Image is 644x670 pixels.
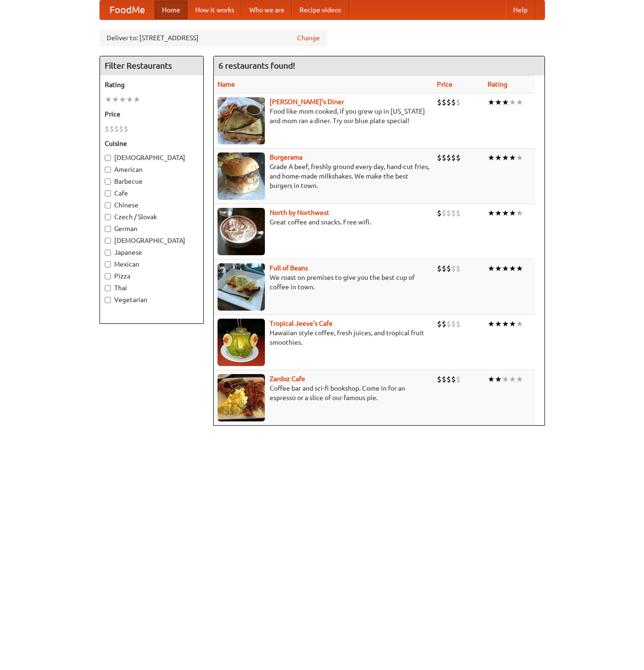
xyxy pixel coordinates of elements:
[456,152,461,163] li: $
[270,320,333,327] a: Tropical Jeeve's Cafe
[105,124,109,134] li: $
[456,263,461,274] li: $
[105,139,199,148] h5: Cuisine
[456,208,461,218] li: $
[218,319,265,366] img: jeeves.jpg
[292,0,349,19] a: Recipe videos
[516,374,523,384] li: ★
[446,208,451,218] li: $
[133,94,140,105] li: ★
[495,152,502,163] li: ★
[105,188,199,198] label: Cafe
[456,374,461,384] li: $
[105,167,111,173] input: American
[509,208,516,218] li: ★
[105,238,111,244] input: [DEMOGRAPHIC_DATA]
[218,208,265,255] img: north.jpg
[442,208,446,218] li: $
[105,226,111,232] input: German
[516,208,523,218] li: ★
[437,263,442,274] li: $
[109,124,114,134] li: $
[105,109,199,119] h5: Price
[502,97,509,107] li: ★
[516,319,523,329] li: ★
[105,190,111,197] input: Cafe
[105,283,199,293] label: Thai
[105,259,199,269] label: Mexican
[105,250,111,256] input: Japanese
[105,295,199,304] label: Vegetarian
[437,319,442,329] li: $
[154,0,188,19] a: Home
[105,285,111,291] input: Thai
[297,33,320,43] a: Change
[509,152,516,163] li: ★
[270,209,329,216] b: North by Northwest
[456,319,461,329] li: $
[105,271,199,281] label: Pizza
[218,217,429,227] p: Great coffee and snacks. Free wifi.
[105,236,199,245] label: [DEMOGRAPHIC_DATA]
[437,374,442,384] li: $
[105,212,199,222] label: Czech / Slovak
[502,263,509,274] li: ★
[218,152,265,200] img: burgerama.jpg
[509,319,516,329] li: ★
[442,263,446,274] li: $
[270,375,305,383] a: Zardoz Cafe
[105,273,111,279] input: Pizza
[451,97,456,107] li: $
[442,374,446,384] li: $
[218,80,235,88] a: Name
[218,107,429,125] p: Food like mom cooked, if you grew up in [US_STATE] and mom ran a diner. Try our blue plate special!
[100,56,203,75] h4: Filter Restaurants
[502,208,509,218] li: ★
[495,263,502,274] li: ★
[516,263,523,274] li: ★
[502,374,509,384] li: ★
[446,263,451,274] li: $
[488,319,495,329] li: ★
[188,0,242,19] a: How it works
[437,152,442,163] li: $
[516,97,523,107] li: ★
[270,98,344,106] a: [PERSON_NAME]'s Diner
[488,208,495,218] li: ★
[502,152,509,163] li: ★
[495,374,502,384] li: ★
[451,374,456,384] li: $
[218,374,265,421] img: zardoz.jpg
[442,97,446,107] li: $
[270,264,308,272] a: Full of Beans
[502,319,509,329] li: ★
[218,97,265,144] img: sallys.jpg
[509,374,516,384] li: ★
[488,80,508,88] a: Rating
[218,162,429,190] p: Grade A beef, freshly ground every day, hand-cut fries, and home-made milkshakes. We make the bes...
[451,263,456,274] li: $
[488,97,495,107] li: ★
[119,94,126,105] li: ★
[105,179,111,185] input: Barbecue
[446,152,451,163] li: $
[451,319,456,329] li: $
[495,97,502,107] li: ★
[488,152,495,163] li: ★
[105,200,199,210] label: Chinese
[516,152,523,163] li: ★
[105,80,199,89] h5: Rating
[437,97,442,107] li: $
[105,214,111,220] input: Czech / Slovak
[270,153,302,161] a: Burgerama
[105,297,111,303] input: Vegetarian
[105,177,199,186] label: Barbecue
[218,273,429,292] p: We roast on premises to give you the best cup of coffee in town.
[442,152,446,163] li: $
[105,165,199,174] label: American
[218,328,429,347] p: Hawaiian style coffee, fresh juices, and tropical fruit smoothies.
